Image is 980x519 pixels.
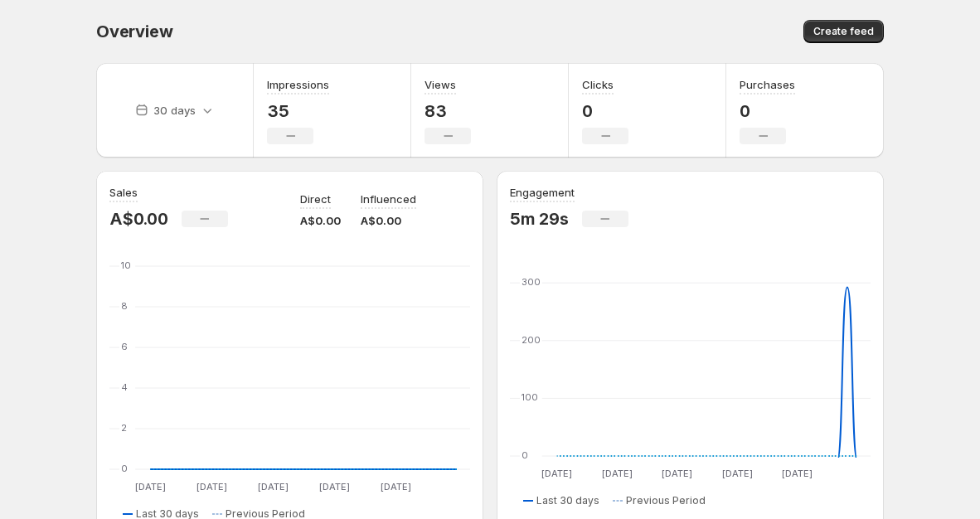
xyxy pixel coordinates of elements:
text: [DATE] [381,481,411,492]
text: [DATE] [662,468,692,479]
span: Create feed [813,25,874,38]
text: [DATE] [782,468,813,479]
h3: Engagement [510,184,575,201]
span: Last 30 days [536,494,599,507]
h3: Purchases [740,76,795,93]
h3: Clicks [582,76,614,93]
p: A$0.00 [300,212,341,229]
p: Direct [300,191,331,207]
button: Create feed [803,20,884,43]
text: 0 [121,463,128,474]
text: [DATE] [602,468,633,479]
text: 8 [121,300,128,312]
text: 0 [522,449,528,461]
span: Overview [96,22,172,41]
p: 30 days [153,102,196,119]
text: 4 [121,381,128,393]
text: 6 [121,341,128,352]
text: [DATE] [135,481,166,492]
h3: Sales [109,184,138,201]
text: 2 [121,422,127,434]
p: Influenced [361,191,416,207]
h3: Views [425,76,456,93]
span: Previous Period [626,494,706,507]
text: [DATE] [258,481,289,492]
p: 0 [582,101,628,121]
text: 100 [522,391,538,403]
p: 5m 29s [510,209,569,229]
p: A$0.00 [361,212,416,229]
text: [DATE] [541,468,572,479]
text: [DATE] [196,481,227,492]
text: [DATE] [722,468,753,479]
h3: Impressions [267,76,329,93]
p: A$0.00 [109,209,168,229]
text: 300 [522,276,541,288]
text: [DATE] [319,481,350,492]
text: 10 [121,259,131,271]
p: 0 [740,101,795,121]
p: 35 [267,101,329,121]
text: 200 [522,334,541,346]
p: 83 [425,101,471,121]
